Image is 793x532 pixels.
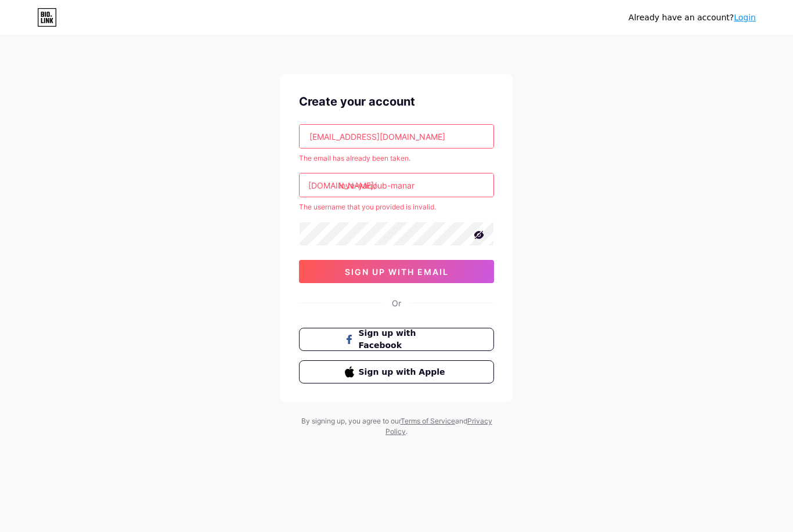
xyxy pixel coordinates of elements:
[308,179,377,191] div: [DOMAIN_NAME]/
[734,13,756,22] a: Login
[359,366,449,378] span: Sign up with Apple
[359,327,449,352] span: Sign up with Facebook
[299,328,494,351] button: Sign up with Facebook
[300,173,493,197] input: username
[299,153,494,164] div: The email has already been taken.
[345,267,449,277] span: sign up with email
[298,416,495,437] div: By signing up, you agree to our and .
[299,260,494,283] button: sign up with email
[629,12,756,24] div: Already have an account?
[300,125,493,148] input: Email
[392,297,401,309] div: Or
[401,417,455,425] a: Terms of Service
[299,202,494,212] div: The username that you provided is invalid.
[299,360,494,383] button: Sign up with Apple
[299,93,494,110] div: Create your account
